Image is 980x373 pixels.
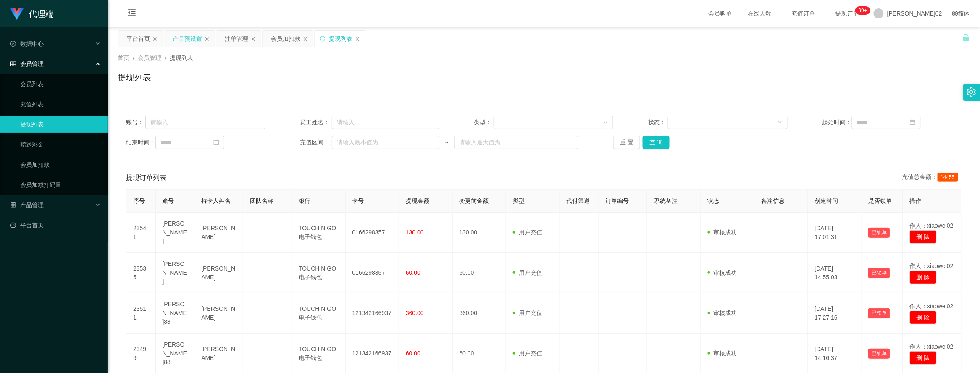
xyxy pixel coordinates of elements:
[251,37,256,42] i: 图标： 关闭
[332,136,439,149] input: 请输入最小值为
[714,350,737,357] font: 审核成功
[567,197,590,204] span: 代付渠道
[156,253,195,293] td: [PERSON_NAME]
[406,269,420,276] span: 60.00
[10,8,24,20] img: logo.9652507e.png
[10,10,54,17] a: 代理端
[910,197,922,204] span: 操作
[439,138,454,147] span: ~
[126,213,156,253] td: 23541
[194,253,243,293] td: [PERSON_NAME]
[910,303,954,310] span: 作人：xiaowei02
[868,349,890,359] button: 已锁单
[855,6,870,15] sup: 1219
[205,37,210,42] i: 图标： 关闭
[271,31,300,47] div: 会员加扣款
[815,197,838,204] span: 创建时间
[708,197,720,204] span: 状态
[126,253,156,293] td: 23535
[156,293,195,334] td: [PERSON_NAME]88
[513,197,525,204] span: 类型
[138,55,161,61] span: 会员管理
[808,213,862,253] td: [DATE] 17:01:31
[868,228,890,238] button: 已锁单
[329,31,352,47] div: 提现列表
[352,197,364,204] span: 卡号
[454,136,578,149] input: 请输入最大值为
[126,31,150,47] div: 平台首页
[133,197,145,204] span: 序号
[320,36,326,42] i: 图标： 同步
[868,197,892,204] span: 是否锁单
[20,76,101,92] a: 会员列表
[648,118,667,127] span: 状态：
[173,31,202,47] div: 产品预设置
[213,139,219,145] i: 图标： 日历
[20,60,44,67] font: 会员管理
[910,351,937,365] button: 删 除
[292,253,346,293] td: TOUCH N GO 电子钱包
[910,222,954,229] span: 作人：xiaowei02
[453,253,507,293] td: 60.00
[10,41,16,47] i: 图标： check-circle-o
[910,311,937,324] button: 删 除
[474,118,494,127] span: 类型：
[292,293,346,334] td: TOUCH N GO 电子钱包
[10,202,16,208] i: 图标： AppStore-O
[346,293,399,334] td: 121342166937
[748,10,771,17] font: 在线人数
[967,87,976,97] i: 图标： 设置
[300,118,331,127] span: 员工姓名：
[303,37,308,42] i: 图标： 关闭
[29,0,54,27] h1: 代理端
[460,197,489,204] span: 变更前金额
[10,217,101,234] a: 图标： 仪表板平台首页
[194,213,243,253] td: [PERSON_NAME]
[453,213,507,253] td: 130.00
[126,173,166,183] span: 提现订单列表
[952,11,958,16] i: 图标： global
[299,197,310,204] span: 银行
[519,350,542,357] font: 用户充值
[165,55,166,61] span: /
[958,10,970,17] font: 简体
[20,176,101,193] a: 会员加减打码量
[126,118,145,127] span: 账号：
[250,197,273,204] span: 团队名称
[791,10,815,17] font: 充值订单
[355,37,360,42] i: 图标： 关闭
[714,269,737,276] font: 审核成功
[194,293,243,334] td: [PERSON_NAME]
[453,293,507,334] td: 360.00
[868,268,890,278] button: 已锁单
[145,116,265,129] input: 请输入
[126,138,155,147] span: 结束时间：
[519,310,542,316] font: 用户充值
[332,116,439,129] input: 请输入
[20,96,101,113] a: 充值列表
[902,173,938,180] font: 充值总金额：
[868,308,890,318] button: 已锁单
[519,229,542,236] font: 用户充值
[822,118,852,127] span: 起始时间：
[519,269,542,276] font: 用户充值
[835,10,859,17] font: 提现订单
[406,310,424,316] span: 360.00
[406,197,429,204] span: 提现金额
[962,34,970,42] i: 图标： 解锁
[938,173,958,182] span: 14455
[603,120,608,126] i: 图标： 向下
[225,31,248,47] div: 注单管理
[201,197,231,204] span: 持卡人姓名
[118,71,151,84] h1: 提现列表
[910,230,937,244] button: 删 除
[910,271,937,284] button: 删 除
[714,229,737,236] font: 审核成功
[406,229,424,236] span: 130.00
[170,55,193,61] span: 提现列表
[118,55,129,61] span: 首页
[118,0,146,27] i: 图标： menu-fold
[20,40,44,47] font: 数据中心
[126,293,156,334] td: 23511
[346,253,399,293] td: 0166298357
